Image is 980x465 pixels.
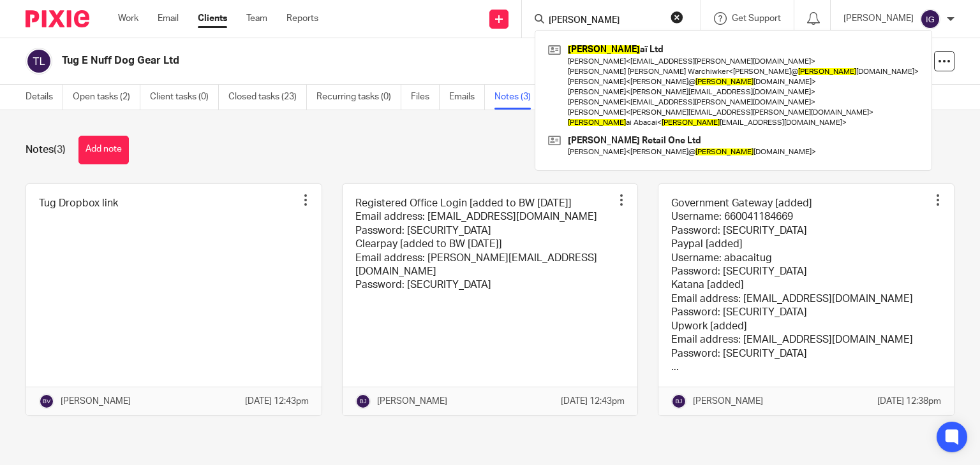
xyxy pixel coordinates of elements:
a: Recurring tasks (0) [316,85,401,110]
p: [DATE] 12:38pm [877,395,941,408]
span: Get Support [732,14,781,23]
p: [PERSON_NAME] [843,12,914,25]
a: Emails [449,85,485,110]
a: Reports [286,12,318,25]
button: Add note [78,136,129,164]
a: Email [158,12,179,25]
img: svg%3E [671,394,687,409]
a: Details [26,85,63,110]
a: Closed tasks (23) [228,85,307,110]
img: svg%3E [920,9,940,29]
p: [PERSON_NAME] [61,395,131,408]
a: Work [118,12,138,25]
button: Clear [671,11,683,24]
h1: Notes [26,143,66,157]
input: Search [547,15,662,27]
a: Files [411,85,440,110]
a: Team [246,12,267,25]
img: svg%3E [39,394,54,409]
a: Client tasks (0) [150,85,219,110]
h2: Tug E Nuff Dog Gear Ltd [62,54,637,68]
p: [PERSON_NAME] [377,395,447,408]
a: Open tasks (2) [73,85,140,110]
a: Clients [198,12,227,25]
span: (3) [54,145,66,155]
img: Pixie [26,10,89,27]
p: [DATE] 12:43pm [561,395,625,408]
p: [PERSON_NAME] [693,395,763,408]
a: Notes (3) [494,85,541,110]
img: svg%3E [355,394,371,409]
p: [DATE] 12:43pm [245,395,309,408]
img: svg%3E [26,48,52,75]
